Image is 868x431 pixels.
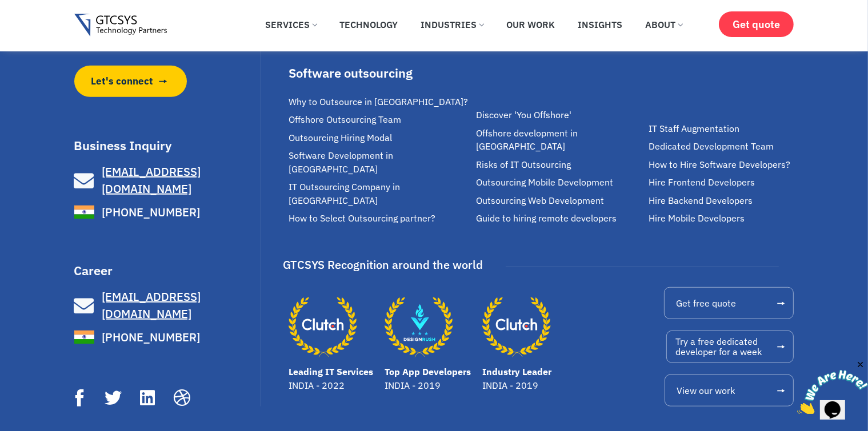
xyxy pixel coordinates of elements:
[74,14,167,37] img: Gtcsys logo
[733,18,780,30] span: Get quote
[102,164,201,196] span: [EMAIL_ADDRESS][DOMAIN_NAME]
[666,331,794,363] a: Try a free dedicateddeveloper for a week
[476,176,643,189] a: Outsourcing Mobile Development
[675,337,762,357] span: Try a free dedicated developer for a week
[476,158,643,171] a: Risks of IT Outsourcing
[91,74,154,88] span: Let's connect
[385,378,471,392] p: INDIA - 2019
[102,289,201,321] span: [EMAIL_ADDRESS][DOMAIN_NAME]
[649,212,800,225] a: Hire Mobile Developers
[649,122,800,135] a: IT Staff Augmentation
[649,140,800,153] a: Dedicated Development Team
[289,180,470,207] a: IT Outsourcing Company in [GEOGRAPHIC_DATA]
[476,127,643,154] a: Offshore development in [GEOGRAPHIC_DATA]
[649,212,745,225] span: Hire Mobile Developers
[74,264,258,277] h3: Career
[289,95,470,108] a: Why to Outsource in [GEOGRAPHIC_DATA]?
[289,67,470,79] div: Software outsourcing
[385,366,471,377] a: Top App Developers
[289,293,357,361] a: Leading IT Services
[74,163,258,198] a: [EMAIL_ADDRESS][DOMAIN_NAME]
[476,212,643,225] a: Guide to hiring remote developers
[289,113,470,126] a: Offshore Outsourcing Team
[676,299,736,308] span: Get free quote
[412,12,492,37] a: Industries
[283,254,483,276] div: GTCSYS Recognition around the world
[289,378,373,392] p: INDIA - 2022
[797,360,868,414] iframe: chat widget
[476,158,571,171] span: Risks of IT Outsourcing
[569,12,631,37] a: Insights
[649,194,800,207] a: Hire Backend Developers
[289,95,468,108] span: Why to Outsource in [GEOGRAPHIC_DATA]?
[289,131,392,144] span: Outsourcing Hiring Modal
[665,374,794,406] a: View our work
[482,366,551,377] a: Industry Leader
[74,66,187,97] a: Let's connect
[498,12,563,37] a: Our Work
[649,140,774,153] span: Dedicated Development Team
[482,293,551,361] a: Industry Leader
[289,212,470,225] a: How to Select Outsourcing partner?
[476,194,604,207] span: Outsourcing Web Development
[99,329,200,346] span: [PHONE_NUMBER]
[289,366,373,377] a: Leading IT Services
[476,108,571,122] span: Discover 'You Offshore'
[476,108,643,122] a: Discover 'You Offshore'
[74,327,258,347] a: [PHONE_NUMBER]
[331,12,406,37] a: Technology
[649,176,800,189] a: Hire Frontend Developers
[99,204,200,221] span: [PHONE_NUMBER]
[476,176,613,189] span: Outsourcing Mobile Development
[74,202,258,222] a: [PHONE_NUMBER]
[649,194,753,207] span: Hire Backend Developers
[649,122,739,135] span: IT Staff Augmentation
[649,158,790,171] span: How to Hire Software Developers?
[74,139,258,152] h3: Business Inquiry
[385,293,453,361] a: Top App Developers
[482,378,551,392] p: INDIA - 2019
[289,113,401,126] span: Offshore Outsourcing Team
[719,11,794,37] a: Get quote
[664,287,794,319] a: Get free quote
[637,12,691,37] a: About
[257,12,325,37] a: Services
[476,194,643,207] a: Outsourcing Web Development
[74,288,258,323] a: [EMAIL_ADDRESS][DOMAIN_NAME]
[677,386,735,395] span: View our work
[289,149,470,176] a: Software Development in [GEOGRAPHIC_DATA]
[476,212,617,225] span: Guide to hiring remote developers
[649,158,800,171] a: How to Hire Software Developers?
[289,131,470,144] a: Outsourcing Hiring Modal
[289,212,435,225] span: How to Select Outsourcing partner?
[649,176,755,189] span: Hire Frontend Developers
